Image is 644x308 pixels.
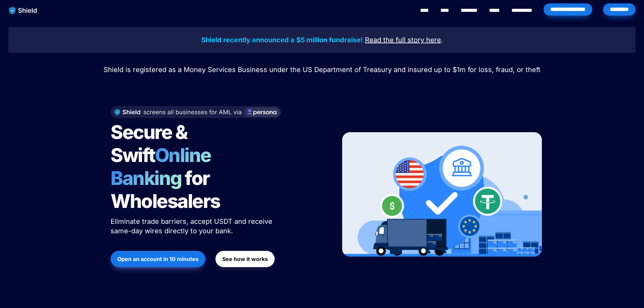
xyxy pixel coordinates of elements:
a: Open an account in 10 minutes [111,247,205,270]
a: See how it works [215,247,275,270]
img: website logo [6,3,41,18]
strong: Open an account in 10 minutes [117,256,199,262]
span: Shield is registered as a Money Services Business under the US Department of Treasury and insured... [103,66,540,74]
strong: See how it works [222,256,268,262]
u: here [426,36,441,44]
strong: Shield recently announced a $5 million fundraise! [201,36,363,44]
span: for Wholesalers [111,167,220,213]
span: Online Banking [111,144,218,190]
button: Open an account in 10 minutes [111,251,205,267]
a: here [426,37,441,44]
a: Read the full story [365,37,424,44]
span: . [441,36,443,44]
span: Eliminate trade barriers, accept USDT and receive same-day wires directly to your bank. [111,217,274,235]
u: Read the full story [365,36,424,44]
span: Secure & Swift [111,121,190,167]
button: See how it works [215,251,275,267]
